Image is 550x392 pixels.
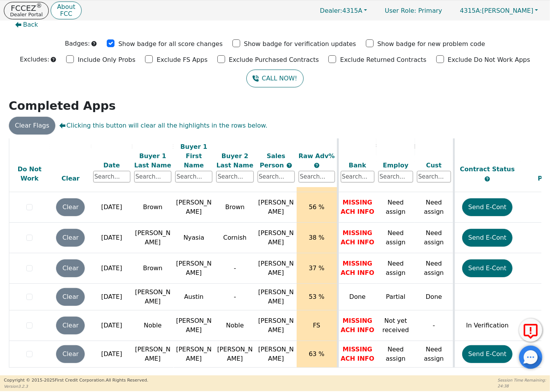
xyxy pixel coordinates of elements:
span: [PERSON_NAME] [460,7,533,14]
span: Back [23,20,38,29]
button: FCCEZ®Dealer Portal [4,2,49,19]
td: Not yet received [376,310,415,341]
p: Show badge for new problem code [377,39,485,49]
div: Date [93,160,130,170]
td: Need assign [415,223,454,253]
td: Need assign [376,341,415,368]
p: Badges: [65,39,90,48]
input: Search... [341,171,375,182]
p: Version 3.2.3 [4,383,148,389]
input: Search... [417,171,451,182]
p: Excludes: [20,55,49,64]
button: Clear [56,229,85,247]
button: Back [9,16,44,34]
button: Send E-Cont [462,259,513,277]
td: [PERSON_NAME] [173,253,214,284]
input: Search... [175,171,212,182]
p: 24:38 [498,383,546,389]
p: Include Only Probs [78,55,135,65]
span: Dealer: [320,7,342,14]
td: [PERSON_NAME] [132,341,173,368]
div: Buyer 2 Last Name [216,151,253,170]
span: 38 % [309,234,325,241]
td: [PERSON_NAME] [132,284,173,310]
p: Exclude Purchased Contracts [229,55,319,65]
td: Noble [214,310,255,341]
span: 63 % [309,350,325,358]
p: Primary [377,3,450,18]
td: Austin [173,284,214,310]
span: [PERSON_NAME] [258,288,294,305]
a: AboutFCC [51,2,81,20]
td: Need assign [376,223,415,253]
span: User Role : [385,7,416,14]
p: About [57,4,75,10]
input: Search... [134,171,171,182]
strong: Completed Apps [9,99,116,112]
td: [PERSON_NAME] [173,192,214,223]
td: [PERSON_NAME] [173,310,214,341]
div: Bank [341,160,375,170]
td: MISSING ACH INFO [338,192,376,223]
td: Nyasia [173,223,214,253]
td: MISSING ACH INFO [338,223,376,253]
p: Exclude Do Not Work Apps [448,55,530,65]
td: [DATE] [91,284,132,310]
td: Need assign [415,341,454,368]
td: Partial [376,284,415,310]
span: 4315A: [460,7,482,14]
p: Exclude FS Apps [157,55,208,65]
a: Dealer:4315A [312,5,375,17]
td: Need assign [415,253,454,284]
span: [PERSON_NAME] [258,260,294,276]
td: MISSING ACH INFO [338,310,376,341]
div: Do Not Work [11,165,48,183]
button: Clear [56,317,85,334]
button: Send E-Cont [462,345,513,363]
td: MISSING ACH INFO [338,253,376,284]
td: - [214,284,255,310]
td: Noble [132,310,173,341]
input: Search... [258,171,295,182]
td: MISSING ACH INFO [338,341,376,368]
button: Clear [56,288,85,306]
span: [PERSON_NAME] [258,317,294,334]
td: [PERSON_NAME] [132,223,173,253]
td: [DATE] [91,253,132,284]
button: Clear [56,198,85,216]
span: 53 % [309,293,325,300]
div: Cust [417,160,451,170]
input: Search... [378,171,413,182]
p: Copyright © 2015- 2025 First Credit Corporation. [4,377,148,384]
span: [PERSON_NAME] [258,229,294,246]
td: Cornish [214,223,255,253]
div: Buyer 1 First Name [175,142,212,170]
td: - [214,253,255,284]
span: 37 % [309,264,325,272]
p: Session Time Remaining: [498,377,546,383]
button: 4315A:[PERSON_NAME] [452,5,546,17]
td: [PERSON_NAME] [173,341,214,368]
span: Raw Adv% [299,152,335,159]
td: Brown [132,192,173,223]
td: [DATE] [91,341,132,368]
button: Clear [56,259,85,277]
span: All Rights Reserved. [106,378,148,383]
td: In Verification [454,310,520,341]
div: Buyer 1 Last Name [134,151,171,170]
span: 56 % [309,203,325,211]
p: Exclude Returned Contracts [340,55,426,65]
input: Search... [299,171,335,182]
p: FCC [57,11,75,17]
button: Report Error to FCC [519,319,542,342]
td: [DATE] [91,223,132,253]
sup: ® [36,2,42,9]
p: Dealer Portal [10,12,43,17]
span: [PERSON_NAME] [258,346,294,362]
td: [DATE] [91,310,132,341]
td: Need assign [415,192,454,223]
button: CALL NOW! [246,70,303,87]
